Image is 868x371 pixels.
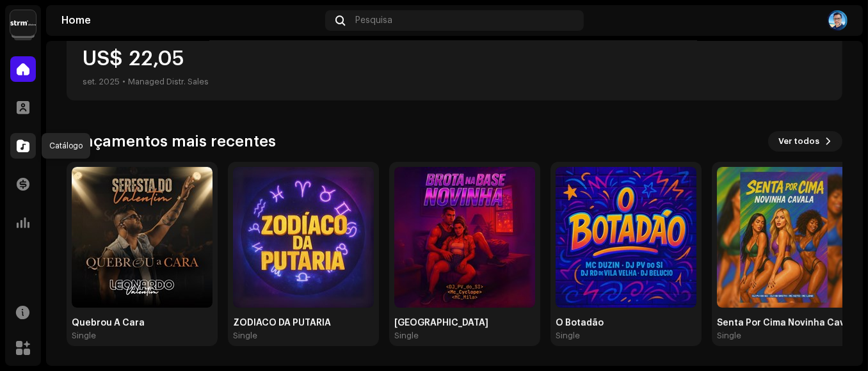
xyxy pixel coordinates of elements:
[394,167,535,308] img: d76f85b0-f08e-46da-9035-382abe6264ba
[122,74,125,90] div: •
[717,331,741,341] div: Single
[233,167,374,308] img: 6b9a5854-3951-4870-bdcc-584118d3280c
[394,331,419,341] div: Single
[556,167,696,308] img: 8ddb97d6-c2e7-4ea9-a303-abaae4d0538d
[128,74,209,90] div: Managed Distr. Sales
[768,131,842,152] button: Ver todos
[556,318,696,328] div: O Botadão
[827,10,848,31] img: 618d2e98-0aef-4d69-8e9c-d630546f410b
[72,331,96,341] div: Single
[10,10,36,36] img: 408b884b-546b-4518-8448-1008f9c76b02
[717,167,858,308] img: d2245a68-2fea-4e6e-a17e-9ff90afc840b
[778,129,819,154] span: Ver todos
[233,318,374,328] div: ZODÍACO DA PUTARIA
[61,15,320,26] div: Home
[355,15,392,26] span: Pesquisa
[717,318,858,328] div: Senta Por Cima Novinha Cavala
[67,131,276,152] h3: Lançamentos mais recentes
[72,167,213,308] img: 447bd598-7ae6-4f22-8084-e85b5282fed9
[556,331,580,341] div: Single
[394,318,535,328] div: [GEOGRAPHIC_DATA]
[233,331,257,341] div: Single
[72,318,213,328] div: Quebrou A Cara
[83,74,120,90] div: set. 2025
[67,20,842,100] re-o-card-value: Último Extrato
